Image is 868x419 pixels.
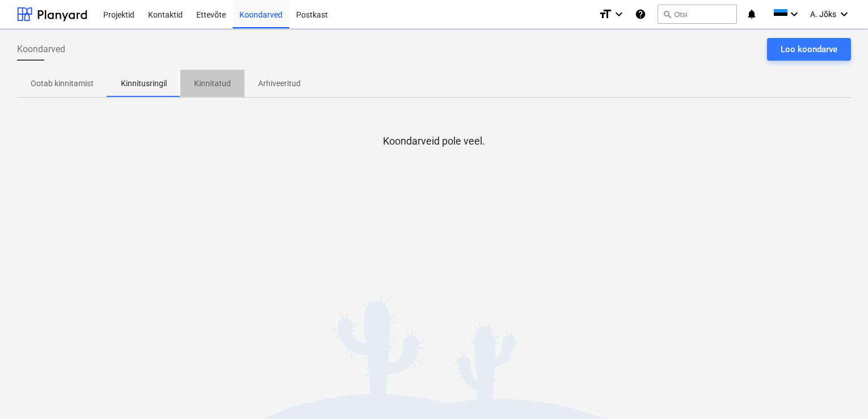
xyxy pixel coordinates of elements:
p: Kinnitatud [194,78,231,90]
p: Koondarveid pole veel. [383,134,485,148]
span: A. Jõks [810,10,836,19]
i: keyboard_arrow_down [837,7,851,21]
button: Otsi [658,5,737,24]
p: Kinnitusringil [121,78,167,90]
i: keyboard_arrow_down [612,7,626,21]
p: Ootab kinnitamist [31,78,94,90]
i: format_size [599,7,612,21]
i: Abikeskus [635,7,646,21]
p: Arhiveeritud [258,78,301,90]
span: Koondarved [17,43,65,56]
span: search [663,10,672,19]
i: notifications [746,7,757,21]
i: keyboard_arrow_down [787,7,801,21]
iframe: Chat Widget [811,365,868,419]
div: Loo koondarve [781,42,837,57]
button: Loo koondarve [767,38,851,61]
